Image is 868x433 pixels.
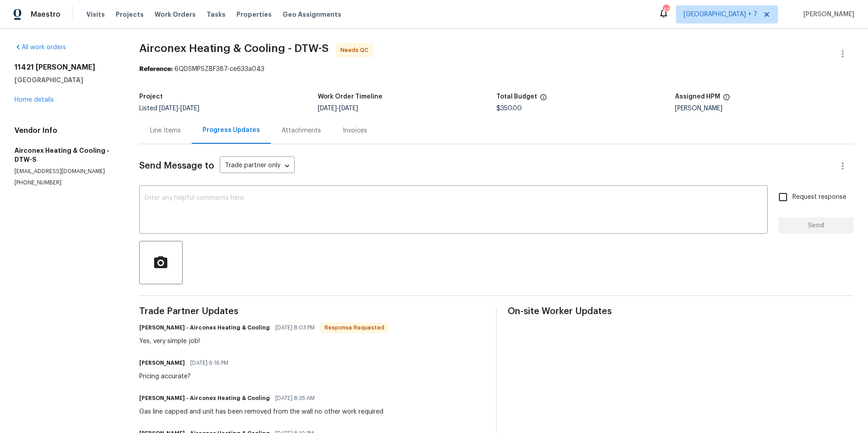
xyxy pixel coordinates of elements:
span: [DATE] 8:03 PM [275,323,315,332]
span: Work Orders [155,10,196,19]
h5: Total Budget [496,94,537,100]
span: Response Requested [321,323,388,332]
span: Airconex Heating & Cooling - DTW-S [139,43,329,54]
h6: [PERSON_NAME] [139,358,185,367]
b: Reference: [139,66,173,72]
div: 6QDSMPSZBF387-ce633a043 [139,65,854,74]
h6: [PERSON_NAME] - Airconex Heating & Cooling [139,394,270,403]
div: [PERSON_NAME] [675,105,854,112]
span: Trade Partner Updates [139,307,485,316]
span: [DATE] 8:35 AM [275,394,315,403]
span: [DATE] [159,105,178,112]
h5: Airconex Heating & Cooling - DTW-S [14,146,118,164]
div: Progress Updates [203,126,260,135]
span: The total cost of line items that have been proposed by Opendoor. This sum includes line items th... [540,94,547,105]
p: [PHONE_NUMBER] [14,179,118,187]
span: Visits [86,10,105,19]
span: [DATE] 6:16 PM [190,358,228,367]
span: [GEOGRAPHIC_DATA] + 7 [684,10,757,19]
span: Maestro [31,10,61,19]
span: Tasks [207,11,226,18]
span: Projects [116,10,144,19]
span: - [318,105,358,112]
a: All work orders [14,44,66,51]
div: Line Items [150,126,181,135]
div: Yes, very simple job! [139,337,389,346]
h6: [PERSON_NAME] - Airconex Heating & Cooling [139,323,270,332]
span: Send Message to [139,161,214,170]
span: Needs QC [340,46,372,55]
span: [DATE] [339,105,358,112]
a: Home details [14,97,54,103]
div: Pricing accurate? [139,372,234,381]
span: Listed [139,105,199,112]
span: On-site Worker Updates [508,307,854,316]
span: [DATE] [318,105,337,112]
h5: Work Order Timeline [318,94,382,100]
span: Geo Assignments [283,10,341,19]
div: Gas line capped and unit has been removed from the wall no other work required [139,407,383,416]
div: Attachments [282,126,321,135]
h4: Vendor Info [14,126,118,135]
div: Trade partner only [220,159,295,174]
div: Invoices [343,126,367,135]
span: The hpm assigned to this work order. [723,94,730,105]
h5: [GEOGRAPHIC_DATA] [14,75,118,85]
span: [DATE] [180,105,199,112]
h5: Project [139,94,163,100]
p: [EMAIL_ADDRESS][DOMAIN_NAME] [14,168,118,175]
div: 42 [663,5,669,14]
span: Properties [236,10,272,19]
span: [PERSON_NAME] [800,10,854,19]
span: Request response [793,193,846,202]
h5: Assigned HPM [675,94,720,100]
span: - [159,105,199,112]
h2: 11421 [PERSON_NAME] [14,63,118,72]
span: $350.00 [496,105,522,112]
